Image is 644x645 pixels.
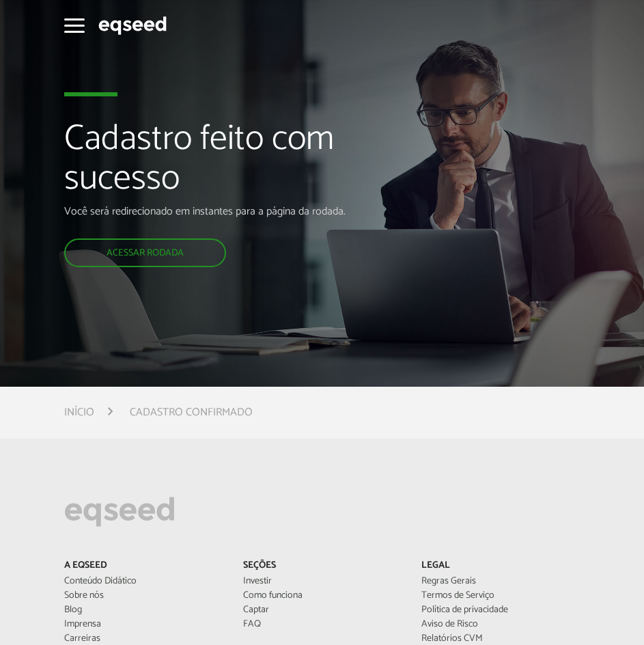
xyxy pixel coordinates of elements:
a: Captar [243,605,402,615]
a: Carreiras [64,634,223,644]
img: EqSeed Logo [64,493,175,530]
a: Regras Gerais [421,577,580,586]
a: Política de privacidade [421,605,580,615]
a: Acessar rodada [64,238,226,267]
a: Termos de Serviço [421,591,580,601]
img: EqSeed [98,14,167,37]
p: Você será redirecionado em instantes para a página da rodada. [64,205,419,218]
a: Sobre nós [64,591,223,601]
li: Cadastro confirmado [130,403,253,422]
a: Início [64,407,94,418]
h1: Cadastro feito com sucesso [64,120,419,204]
a: Imprensa [64,620,223,629]
p: Seções [243,560,402,572]
a: Como funciona [243,591,402,601]
a: Relatórios CVM [421,634,580,644]
a: FAQ [243,620,402,629]
a: Investir [243,577,402,586]
a: Aviso de Risco [421,620,580,629]
a: Conteúdo Didático [64,577,223,586]
p: Legal [421,560,580,572]
p: A EqSeed [64,560,223,572]
a: Blog [64,605,223,615]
